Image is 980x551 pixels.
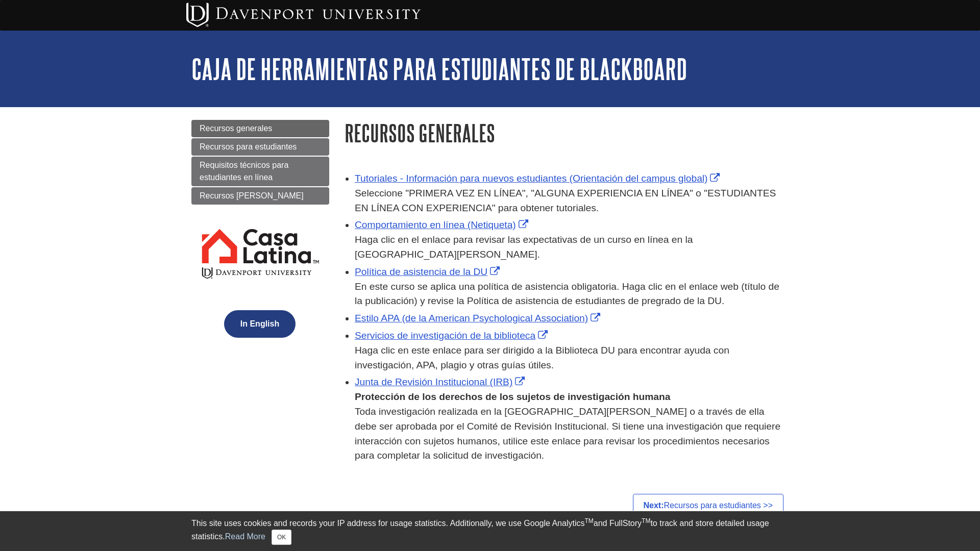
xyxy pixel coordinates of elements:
[191,120,329,137] a: Recursos generales
[355,233,789,262] div: Haga clic en el enlace para revisar las expectativas de un curso en línea en la [GEOGRAPHIC_DATA]...
[644,501,664,510] strong: Next:
[224,310,296,338] button: In English
[200,161,288,182] span: Requisitos técnicos para estudiantes en línea
[191,138,329,156] a: Recursos para estudiantes
[584,517,593,524] sup: TM
[191,187,329,205] a: Recursos [PERSON_NAME]
[355,391,670,402] strong: Protección de los derechos de los sujetos de investigación humana
[191,157,329,186] a: Requisitos técnicos para estudiantes en línea
[191,120,329,355] div: Guide Page Menu
[200,142,297,151] span: Recursos para estudiantes
[355,173,722,184] a: Link opens in new window
[222,319,298,328] a: In English
[355,343,789,373] div: Haga clic en este enlace para ser dirigido a la Biblioteca DU para encontrar ayuda con investigac...
[633,494,783,517] a: Next:Recursos para estudiantes >>
[345,120,789,146] h1: Recursos generales
[355,313,603,323] a: Link opens in new window
[355,280,789,309] div: En este curso se aplica una política de asistencia obligatoria. Haga clic en el enlace web (títul...
[200,191,304,200] span: Recursos [PERSON_NAME]
[186,3,421,27] img: Davenport University
[355,186,789,216] div: Seleccione "PRIMERA VEZ EN LÍNEA", "ALGUNA EXPERIENCIA EN LÍNEA" o "ESTUDIANTES EN LÍNEA CON EXPE...
[200,124,272,133] span: Recursos generales
[355,266,502,277] a: Link opens in new window
[642,517,650,524] sup: TM
[355,377,527,387] a: Link opens in new window
[355,390,789,463] div: Toda investigación realizada en la [GEOGRAPHIC_DATA][PERSON_NAME] o a través de ella debe ser apr...
[191,517,789,545] div: This site uses cookies and records your IP address for usage statistics. Additionally, we use Goo...
[272,530,291,545] button: Close
[191,53,687,85] a: Caja de herramientas para estudiantes de Blackboard
[355,219,531,230] a: Link opens in new window
[225,532,265,541] a: Read More
[355,330,550,341] a: Link opens in new window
